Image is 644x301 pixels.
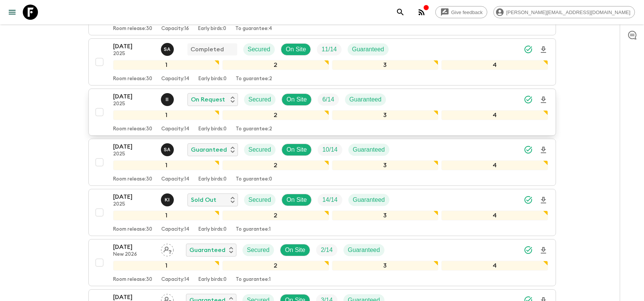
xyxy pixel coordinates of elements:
div: On Site [282,194,312,206]
p: Room release: 30 [113,76,152,82]
div: Trip Fill [318,144,342,156]
p: 2 / 14 [321,246,332,255]
p: [DATE] [113,192,155,201]
p: To guarantee: 2 [236,76,272,82]
div: 4 [441,261,548,271]
p: Room release: 30 [113,277,152,283]
p: Guaranteed [191,145,227,154]
p: Guaranteed [189,246,225,255]
div: 2 [222,261,329,271]
p: Secured [248,45,271,54]
p: Capacity: 14 [161,76,189,82]
div: 4 [441,60,548,70]
p: Early birds: 0 [198,277,227,283]
div: 4 [441,160,548,170]
svg: Download Onboarding [539,196,548,205]
span: Khaled Ingrioui [161,196,175,202]
svg: Synced Successfully [524,45,533,54]
div: 4 [441,211,548,220]
button: menu [5,5,20,20]
div: 3 [332,110,439,120]
p: On Site [285,246,305,255]
div: 3 [332,60,439,70]
p: On Site [287,195,307,204]
p: Guaranteed [353,145,385,154]
button: [DATE]New 2026Assign pack leaderGuaranteedSecuredOn SiteTrip FillGuaranteed1234Room release:30Cap... [88,239,556,286]
p: On Site [287,95,307,104]
p: Early birds: 0 [198,176,227,182]
div: 2 [222,160,329,170]
a: Give feedback [435,6,487,18]
p: To guarantee: 0 [236,176,272,182]
p: Guaranteed [353,195,385,204]
p: Early birds: 0 [198,76,227,82]
div: On Site [280,244,310,256]
p: Capacity: 14 [161,277,189,283]
p: To guarantee: 4 [235,26,272,32]
div: Secured [244,144,276,156]
svg: Synced Successfully [524,145,533,154]
div: Secured [244,93,276,106]
p: Early birds: 0 [198,126,227,132]
p: Room release: 30 [113,227,152,233]
span: Ismail Ingrioui [161,95,175,101]
div: 4 [441,110,548,120]
p: To guarantee: 2 [236,126,272,132]
button: II [161,93,175,106]
svg: Download Onboarding [539,45,548,54]
p: 10 / 14 [322,145,337,154]
p: I I [166,97,169,103]
div: 2 [222,110,329,120]
div: Secured [242,244,274,256]
p: New 2026 [113,252,155,258]
p: 2025 [113,201,155,208]
p: Secured [247,246,270,255]
p: Early birds: 0 [198,227,227,233]
p: 14 / 14 [322,195,337,204]
div: 1 [113,60,220,70]
button: KI [161,193,175,206]
div: 1 [113,211,220,220]
p: Secured [249,95,271,104]
p: On Site [287,145,307,154]
p: Completed [191,45,224,54]
span: Samir Achahri [161,45,175,51]
div: 3 [332,160,439,170]
div: On Site [281,43,311,55]
p: 2025 [113,51,155,57]
p: Sold Out [191,195,216,204]
button: [DATE]2025Samir AchahriCompletedSecuredOn SiteTrip FillGuaranteed1234Room release:30Capacity:14Ea... [88,38,556,86]
p: Guaranteed [348,246,380,255]
span: [PERSON_NAME][EMAIL_ADDRESS][DOMAIN_NAME] [502,10,635,15]
div: 1 [113,261,220,271]
svg: Download Onboarding [539,146,548,155]
div: Secured [244,194,276,206]
button: search adventures [393,5,408,20]
p: Secured [249,145,271,154]
p: Guaranteed [352,45,384,54]
p: 11 / 14 [321,45,337,54]
div: 3 [332,211,439,220]
p: Room release: 30 [113,176,152,182]
p: [DATE] [113,242,155,252]
button: [DATE]2025Ismail IngriouiOn RequestSecuredOn SiteTrip FillGuaranteed1234Room release:30Capacity:1... [88,89,556,136]
button: [DATE]2025Samir AchahriGuaranteedSecuredOn SiteTrip FillGuaranteed1234Room release:30Capacity:14E... [88,139,556,186]
div: 2 [222,211,329,220]
svg: Download Onboarding [539,95,548,105]
div: Trip Fill [317,43,341,55]
p: 6 / 14 [322,95,334,104]
p: To guarantee: 1 [236,277,271,283]
p: Room release: 30 [113,26,152,32]
p: On Request [191,95,225,104]
div: On Site [282,144,312,156]
div: [PERSON_NAME][EMAIL_ADDRESS][DOMAIN_NAME] [493,6,635,18]
p: K I [165,197,170,203]
div: 3 [332,261,439,271]
p: Capacity: 14 [161,227,189,233]
span: Give feedback [447,10,487,15]
svg: Synced Successfully [524,95,533,104]
div: Trip Fill [318,93,339,106]
span: Assign pack leader [161,246,174,252]
p: 2025 [113,101,155,107]
div: Trip Fill [316,244,337,256]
